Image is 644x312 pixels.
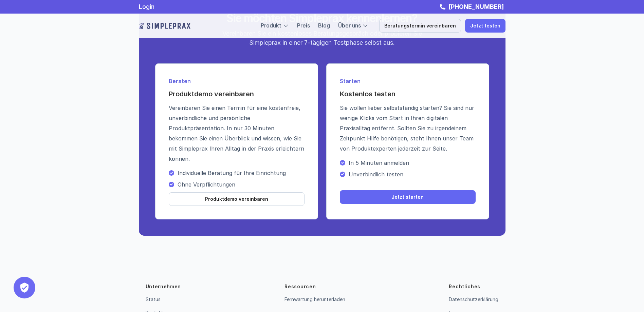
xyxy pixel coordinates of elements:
[169,192,305,206] a: Produktdemo vereinbaren
[340,77,476,85] p: Starten
[297,22,310,29] a: Preis
[349,171,476,178] p: Unverbindlich testen
[318,22,330,29] a: Blog
[449,296,498,302] a: Datenschutzerklärung
[284,296,345,302] a: Fernwartung herunterladen
[448,3,504,10] strong: [PHONE_NUMBER]
[146,283,181,290] p: Unternehmen
[261,22,281,29] a: Produkt
[146,296,161,302] a: Status
[340,190,476,204] a: Jetzt starten
[340,89,476,99] h4: Kostenlos testen
[447,3,505,10] a: [PHONE_NUMBER]
[340,103,476,154] p: Sie wollen lieber selbstständig starten? Sie sind nur wenige Klicks vom Start in Ihren digitalen ...
[349,159,476,166] p: In 5 Minuten anmelden
[178,181,305,188] p: Ohne Verpflichtungen
[205,196,268,202] p: Produktdemo vereinbaren
[169,103,305,164] p: Vereinbaren Sie einen Termin für eine kostenfreie, unverbindliche und persönliche Produktpräsenta...
[465,19,505,33] a: Jetzt testen
[169,77,305,85] p: Beraten
[178,170,305,176] p: Individuelle Beratung für Ihre Einrichtung
[284,283,316,290] p: Ressourcen
[384,23,456,29] p: Beratungstermin vereinbaren
[449,283,480,290] p: Rechtliches
[169,89,305,99] h4: Produktdemo vereinbaren
[470,23,500,29] p: Jetzt testen
[391,194,424,200] p: Jetzt starten
[379,19,461,33] a: Beratungstermin vereinbaren
[139,3,154,10] a: Login
[338,22,361,29] a: Über uns
[216,29,428,47] p: Vereinbaren Sie ein kostenloses Beratungsgespräch oder probieren Sie Simpleprax in einer 7-tägige...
